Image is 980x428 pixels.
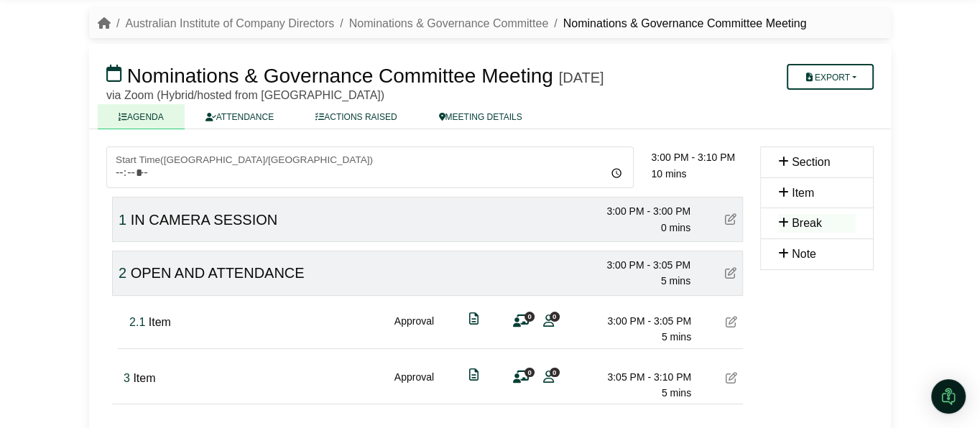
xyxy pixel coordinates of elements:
[394,313,434,345] div: Approval
[590,203,690,219] div: 3:00 PM - 3:00 PM
[149,316,171,328] span: Item
[98,104,185,129] a: AGENDA
[418,104,543,129] a: MEETING DETAILS
[548,14,806,33] li: Nominations & Governance Committee Meeting
[133,372,155,384] span: Item
[125,17,334,29] a: Australian Institute of Company Directors
[119,212,126,228] span: Click to fine tune number
[349,17,548,29] a: Nominations & Governance Committee
[394,369,434,401] div: Approval
[662,387,691,399] span: 5 mins
[792,217,822,229] span: Break
[590,257,690,273] div: 3:00 PM - 3:05 PM
[131,212,278,228] span: IN CAMERA SESSION
[651,168,686,180] span: 10 mins
[129,316,145,328] span: Click to fine tune number
[591,313,691,329] div: 3:00 PM - 3:05 PM
[931,379,966,414] div: Open Intercom Messenger
[124,372,130,384] span: Click to fine tune number
[119,265,126,281] span: Click to fine tune number
[591,369,691,385] div: 3:05 PM - 3:10 PM
[661,275,690,287] span: 5 mins
[661,222,690,233] span: 0 mins
[131,265,305,281] span: OPEN AND ATTENDANCE
[792,156,830,168] span: Section
[127,65,553,87] span: Nominations & Governance Committee Meeting
[185,104,295,129] a: ATTENDANCE
[524,368,535,377] span: 0
[792,248,816,260] span: Note
[98,14,806,33] nav: breadcrumb
[651,149,752,165] div: 3:00 PM - 3:10 PM
[792,187,814,199] span: Item
[295,104,417,129] a: ACTIONS RAISED
[550,312,560,321] span: 0
[550,368,560,377] span: 0
[106,89,384,101] span: via Zoom (Hybrid/hosted from [GEOGRAPHIC_DATA])
[559,69,604,86] div: [DATE]
[787,64,874,90] button: Export
[662,331,691,343] span: 5 mins
[524,312,535,321] span: 0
